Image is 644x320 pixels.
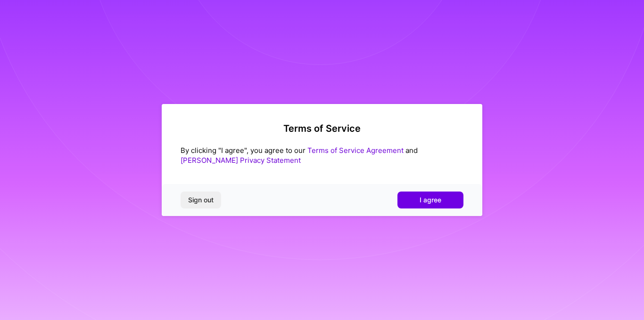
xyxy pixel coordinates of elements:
button: Sign out [181,192,221,208]
div: By clicking "I agree", you agree to our and [181,145,463,165]
a: [PERSON_NAME] Privacy Statement [181,156,301,165]
span: I agree [420,195,441,205]
a: Terms of Service Agreement [307,146,404,155]
button: I agree [397,192,463,208]
h2: Terms of Service [181,123,463,134]
span: Sign out [188,195,214,205]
